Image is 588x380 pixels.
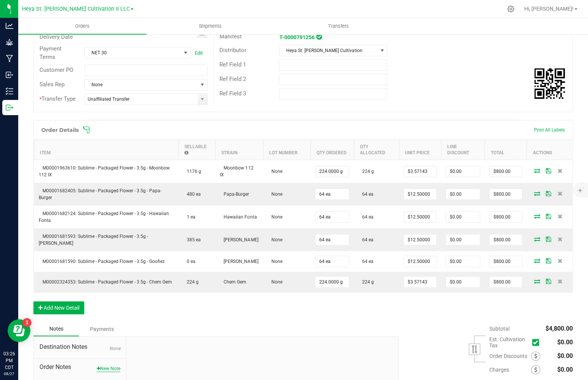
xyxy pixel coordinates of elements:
iframe: Resource center unread badge [22,318,32,327]
span: None [268,214,282,220]
span: [PERSON_NAME] [220,237,258,242]
input: 0 [315,256,349,267]
span: Delete Order Detail [554,168,566,173]
p: 08/27 [3,371,15,377]
span: Heya St. [PERSON_NAME] Cultivation [279,45,377,56]
th: Line Discount [441,139,485,160]
a: Transfers [274,18,403,34]
input: 0 [490,277,522,287]
th: Actions [527,139,572,160]
input: 0 [315,234,349,245]
span: Save Order Detail [543,237,554,241]
input: 0 [404,277,436,287]
span: 480 ea [183,192,201,197]
qrcode: 00004982 [534,68,565,99]
span: Charges [489,367,531,373]
span: In Sync [316,33,322,41]
th: Unit Price [399,139,441,160]
span: M00001681593: Sublime - Packaged Flower - 3.5g - [PERSON_NAME] [39,234,148,246]
span: Manifest [219,33,242,40]
span: $0.00 [557,366,573,373]
inline-svg: Inventory [6,87,13,95]
input: 0 [315,277,349,287]
span: 385 ea [183,237,201,242]
input: 0 [446,277,480,287]
input: 0 [404,212,436,222]
span: Papa-Burger [220,192,249,197]
span: Ref Field 1 [219,61,246,68]
span: 1176 g [183,169,201,174]
a: Orders [18,18,147,34]
inline-svg: Manufacturing [6,55,13,62]
span: Delete Order Detail [554,279,566,283]
inline-svg: Outbound [6,104,13,111]
span: Order Discounts [489,353,531,359]
span: Hawaiian Fonta [220,214,257,220]
span: Ref Field 2 [219,76,246,82]
input: 0 [404,189,436,199]
span: [PERSON_NAME] [220,259,258,264]
input: 0 [315,189,349,199]
span: Order Notes [39,363,120,372]
span: None [268,192,282,197]
span: None [268,279,282,285]
inline-svg: Inbound [6,71,13,79]
span: $0.00 [557,352,573,359]
span: M00001682124: Sublime - Packaged Flower - 3.5g - Hawaiian Fonta [39,211,169,223]
div: Payments [79,322,125,336]
span: 64 ea [358,192,374,197]
span: Orders [65,23,100,30]
span: Sales Rep [39,81,65,88]
a: Shipments [147,18,275,34]
span: Calculate cultivation tax [532,337,542,347]
span: M00002324353: Sublime - Packaged Flower - 3.5g - Chem Gem [39,279,172,285]
input: 0 [315,212,349,222]
span: 224 g [358,169,374,174]
span: Customer PO [39,66,73,73]
span: None [268,259,282,264]
div: Manage settings [506,5,515,13]
span: None [268,169,282,174]
span: 0 ea [183,259,195,264]
input: 0 [490,256,522,267]
input: 0 [490,234,522,245]
th: Qty Ordered [311,139,354,160]
span: Destination Notes [39,342,120,351]
th: Qty Allocated [354,139,399,160]
span: Est. Cultivation Tax [489,336,529,348]
input: 0 [446,212,480,222]
img: Scan me! [534,68,565,99]
a: T-0000791256 [279,34,314,40]
span: None [109,346,120,351]
span: 64 ea [358,214,374,220]
input: 0 [446,166,480,177]
span: 1 ea [183,214,195,220]
div: Notes [33,322,79,336]
input: 0 [490,166,522,177]
th: Item [34,139,179,160]
span: Delete Order Detail [554,214,566,218]
span: 64 ea [358,259,374,264]
span: Hi, [PERSON_NAME]! [524,6,574,12]
input: 0 [404,166,436,177]
inline-svg: Analytics [6,22,13,30]
th: Lot Number [263,139,311,160]
th: Sellable [178,139,215,160]
span: Save Order Detail [543,214,554,218]
span: Save Order Detail [543,191,554,196]
span: Save Order Detail [543,279,554,283]
span: $0.00 [557,339,573,346]
span: M00001963610: Sublime - Packaged Flower - 3.5g - Moonbow 112 IX [39,165,170,177]
span: Chem Gem [220,279,246,285]
button: Add New Detail [33,301,84,314]
span: None [268,237,282,242]
span: M00001682405: Sublime - Packaged Flower - 3.5g - Papa-Burger [39,188,161,200]
a: Edit [195,50,203,56]
span: M00001681590: Sublime - Packaged Flower - 3.5g - Goofiez [39,259,165,264]
h1: Order Details [41,127,79,133]
input: 0 [446,234,480,245]
input: 0 [446,256,480,267]
span: Save Order Detail [543,168,554,173]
